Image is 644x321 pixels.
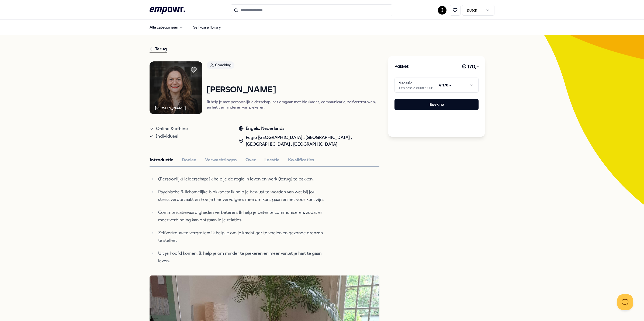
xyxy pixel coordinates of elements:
div: Coaching [207,61,234,69]
p: (Persoonlijk) leiderschap: Ik help je de regie in leven en werk (terug) te pakken. [158,175,325,183]
p: Psychische & lichamelijke blokkades: Ik help je bewust te worden van wat bij jou stress veroorzaa... [158,188,325,203]
button: Alle categorieën [145,22,188,33]
button: Verwachtingen [205,156,237,163]
h1: [PERSON_NAME] [207,85,379,95]
button: I [438,6,446,15]
div: Regio [GEOGRAPHIC_DATA] , [GEOGRAPHIC_DATA] , [GEOGRAPHIC_DATA] , [GEOGRAPHIC_DATA] [239,134,379,148]
button: Introductie [150,156,173,163]
img: Product Image [150,61,202,114]
p: Ik help je met persoonlijk leiderschap, het omgaan met blokkades, communicatie, zelfvertrouwen, e... [207,99,379,110]
button: Boek nu [394,99,479,110]
button: Kwalificaties [288,156,314,163]
span: Online & offline [156,125,188,132]
button: Locatie [264,156,279,163]
button: Over [245,156,256,163]
div: Engels, Nederlands [239,125,379,132]
h3: Pakket [394,63,408,70]
div: Terug [150,46,167,53]
p: Uit je hoofd komen: Ik help je om minder te piekeren en meer vanuit je hart te gaan leven. [158,250,325,265]
input: Search for products, categories or subcategories [231,4,392,16]
p: Zelfvertrouwen vergroten: Ik help je om je krachtiger te voelen en gezonde grenzen te stellen. [158,229,325,244]
button: Doelen [182,156,196,163]
a: Self-care library [189,22,225,33]
h3: € 170,- [462,62,479,71]
div: [PERSON_NAME] [155,105,186,111]
nav: Main [145,22,225,33]
a: Coaching [207,61,379,71]
iframe: Help Scout Beacon - Open [617,294,633,310]
p: Communicatievaardigheden verbeteren: Ik help je beter te communiceren, zodat er meer verbinding k... [158,209,325,224]
span: Individueel [156,132,178,140]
